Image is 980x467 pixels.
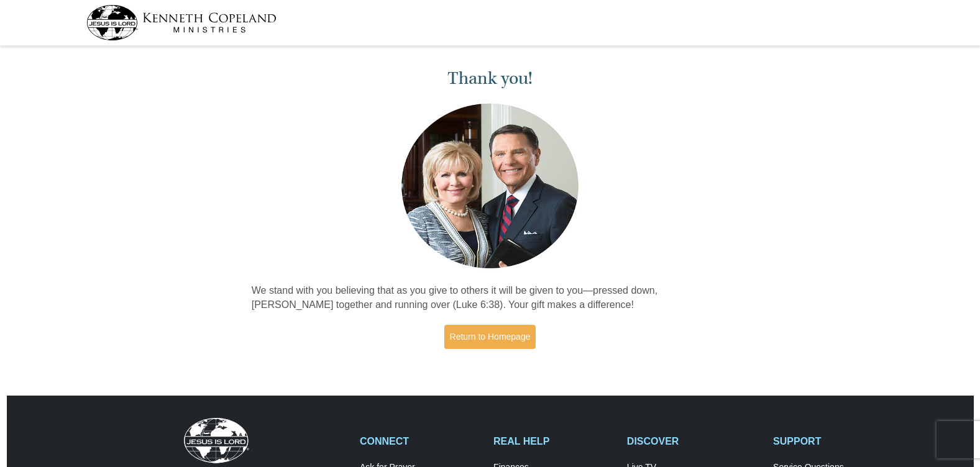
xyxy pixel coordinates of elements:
[627,435,760,447] h2: DISCOVER
[493,435,614,447] h2: REAL HELP
[252,68,729,89] h1: Thank you!
[86,5,277,40] img: kcm-header-logo.svg
[444,325,536,349] a: Return to Homepage
[773,435,894,447] h2: SUPPORT
[360,435,480,447] h2: CONNECT
[252,284,729,312] p: We stand with you believing that as you give to others it will be given to you—pressed down, [PER...
[398,101,582,271] img: Kenneth and Gloria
